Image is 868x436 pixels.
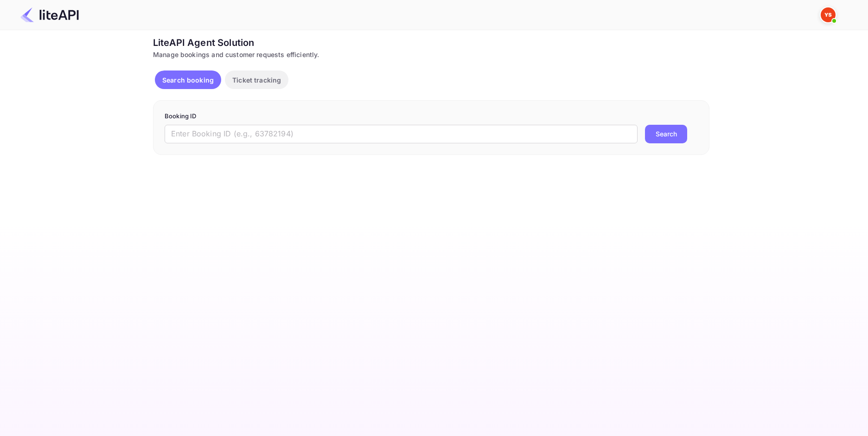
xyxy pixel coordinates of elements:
p: Ticket tracking [232,75,281,85]
input: Enter Booking ID (e.g., 63782194) [165,125,638,143]
button: Search [645,125,687,143]
div: Manage bookings and customer requests efficiently. [153,50,709,59]
img: LiteAPI Logo [20,7,79,22]
p: Booking ID [165,112,698,121]
img: Yandex Support [821,7,836,22]
div: LiteAPI Agent Solution [153,36,709,50]
p: Search booking [162,75,214,85]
